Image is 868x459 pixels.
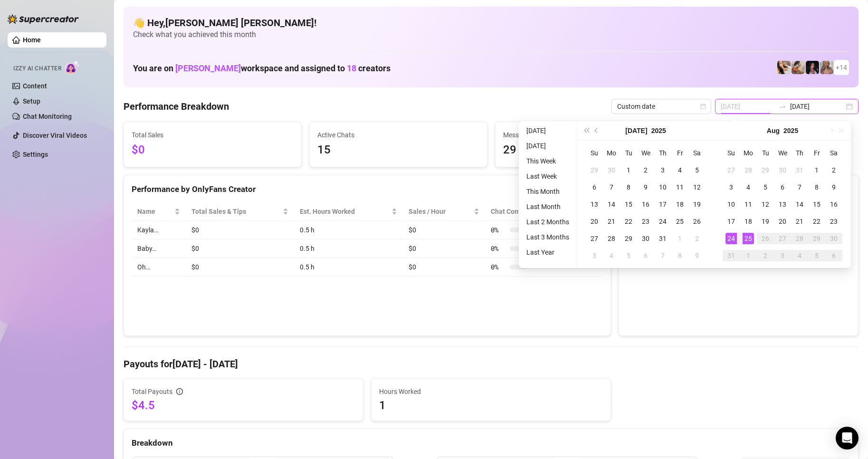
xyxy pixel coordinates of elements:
[606,216,617,227] div: 21
[757,247,774,264] td: 2025-09-02
[794,216,805,227] div: 21
[743,233,754,244] div: 25
[654,230,671,247] td: 2025-07-31
[791,247,808,264] td: 2025-09-04
[603,162,620,179] td: 2025-06-30
[757,213,774,230] td: 2025-08-19
[589,233,600,244] div: 27
[23,36,41,44] a: Home
[740,230,757,247] td: 2025-08-25
[317,130,479,140] span: Active Chats
[23,151,48,158] a: Settings
[691,199,703,210] div: 19
[523,201,573,212] li: Last Month
[654,144,671,162] th: Th
[654,162,671,179] td: 2025-07-03
[808,213,825,230] td: 2025-08-22
[654,179,671,196] td: 2025-07-10
[777,250,788,261] div: 3
[586,179,603,196] td: 2025-07-06
[774,247,791,264] td: 2025-09-03
[620,144,637,162] th: Tu
[671,196,688,213] td: 2025-07-18
[777,164,788,176] div: 30
[8,14,79,24] img: logo-BBDzfeDw.svg
[791,179,808,196] td: 2025-08-07
[620,230,637,247] td: 2025-07-29
[640,233,651,244] div: 30
[623,250,634,261] div: 5
[777,182,788,193] div: 6
[757,196,774,213] td: 2025-08-12
[723,196,740,213] td: 2025-08-10
[623,233,634,244] div: 29
[806,61,819,74] img: Baby (@babyyyybellaa)
[740,179,757,196] td: 2025-08-04
[674,250,686,261] div: 8
[403,221,485,239] td: $0
[688,213,706,230] td: 2025-07-26
[606,182,617,193] div: 7
[589,199,600,210] div: 13
[586,196,603,213] td: 2025-07-13
[491,243,506,254] span: 0 %
[825,196,842,213] td: 2025-08-16
[132,386,172,397] span: Total Payouts
[132,258,186,277] td: Oh…
[654,213,671,230] td: 2025-07-24
[13,64,61,73] span: Izzy AI Chatter
[589,182,600,193] div: 6
[317,141,479,159] span: 15
[760,182,771,193] div: 5
[808,162,825,179] td: 2025-08-01
[589,250,600,261] div: 3
[132,221,186,239] td: Kayla…
[586,213,603,230] td: 2025-07-20
[723,230,740,247] td: 2025-08-24
[774,196,791,213] td: 2025-08-13
[23,82,47,90] a: Content
[790,101,844,112] input: End date
[777,233,788,244] div: 27
[671,162,688,179] td: 2025-07-04
[657,199,668,210] div: 17
[491,206,590,217] span: Chat Conversion
[783,121,798,140] button: Choose a year
[606,233,617,244] div: 28
[379,386,603,397] span: Hours Worked
[688,230,706,247] td: 2025-08-02
[300,206,390,217] div: Est. Hours Worked
[620,162,637,179] td: 2025-07-01
[523,171,573,182] li: Last Week
[640,250,651,261] div: 6
[774,162,791,179] td: 2025-07-30
[589,216,600,227] div: 20
[606,164,617,176] div: 30
[617,99,706,114] span: Custom date
[654,196,671,213] td: 2025-07-17
[688,196,706,213] td: 2025-07-19
[625,121,647,140] button: Choose a month
[743,216,754,227] div: 18
[825,144,842,162] th: Sa
[124,100,229,113] h4: Performance Breakdown
[186,221,294,239] td: $0
[603,230,620,247] td: 2025-07-28
[794,164,805,176] div: 31
[132,398,355,413] span: $4.5
[623,199,634,210] div: 15
[777,199,788,210] div: 13
[23,132,87,139] a: Discover Viral Videos
[836,427,858,449] div: Open Intercom Messenger
[767,121,780,140] button: Choose a month
[637,179,654,196] td: 2025-07-09
[132,437,850,449] div: Breakdown
[828,250,839,261] div: 6
[811,233,822,244] div: 29
[774,144,791,162] th: We
[760,164,771,176] div: 29
[640,182,651,193] div: 9
[347,63,356,73] span: 18
[603,196,620,213] td: 2025-07-14
[657,216,668,227] div: 24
